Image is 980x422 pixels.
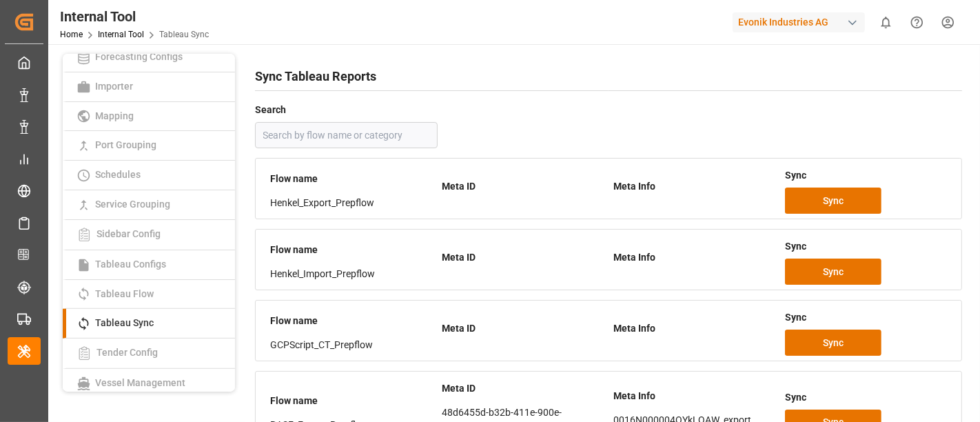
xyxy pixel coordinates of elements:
[91,51,187,62] span: Forecasting Configs
[92,228,165,239] span: Sidebar Config
[823,336,844,350] span: Sync
[63,131,235,161] a: Port Grouping
[270,167,432,191] div: Flow name
[270,389,432,413] div: Flow name
[785,234,947,259] div: Sync
[785,188,881,214] button: Sync
[63,102,235,132] a: Mapping
[785,330,881,356] button: Sync
[785,259,881,285] button: Sync
[255,64,962,88] h1: Sync Tableau Reports
[91,377,190,388] span: Vessel Management
[63,339,235,369] a: Tender Config
[255,101,962,120] h4: Search
[270,196,432,210] div: Henkel_Export_Prepflow
[60,6,209,27] div: Internal Tool
[98,30,144,39] a: Internal Tool
[91,81,137,92] span: Importer
[823,194,844,208] span: Sync
[785,163,947,188] div: Sync
[442,316,604,341] div: Meta ID
[91,199,174,210] span: Service Grouping
[63,280,235,310] a: Tableau Flow
[270,338,432,352] div: GCPScript_CT_Prepflow
[91,288,158,299] span: Tableau Flow
[733,9,870,35] button: Evonik Industries AG
[442,376,604,401] div: Meta ID
[270,309,432,333] div: Flow name
[613,316,775,341] div: Meta Info
[91,169,145,180] span: Schedules
[63,220,235,250] a: Sidebar Config
[63,309,235,339] a: Tableau Sync
[92,347,162,358] span: Tender Config
[63,161,235,190] a: Schedules
[785,305,947,330] div: Sync
[63,369,235,399] a: Vessel Management
[91,139,161,150] span: Port Grouping
[91,317,158,328] span: Tableau Sync
[442,245,604,270] div: Meta ID
[733,12,865,32] div: Evonik Industries AG
[63,190,235,220] a: Service Grouping
[270,238,432,262] div: Flow name
[785,385,947,410] div: Sync
[91,259,170,270] span: Tableau Configs
[823,265,844,279] span: Sync
[255,122,438,148] input: Search by flow name or category
[870,7,901,38] button: show 0 new notifications
[60,30,83,39] a: Home
[442,174,604,199] div: Meta ID
[63,43,235,72] a: Forecasting Configs
[901,7,932,38] button: Help Center
[63,250,235,280] a: Tableau Configs
[91,110,138,121] span: Mapping
[63,72,235,102] a: Importer
[613,174,775,199] div: Meta Info
[270,267,432,281] div: Henkel_Import_Prepflow
[613,245,775,270] div: Meta Info
[613,384,775,408] div: Meta Info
